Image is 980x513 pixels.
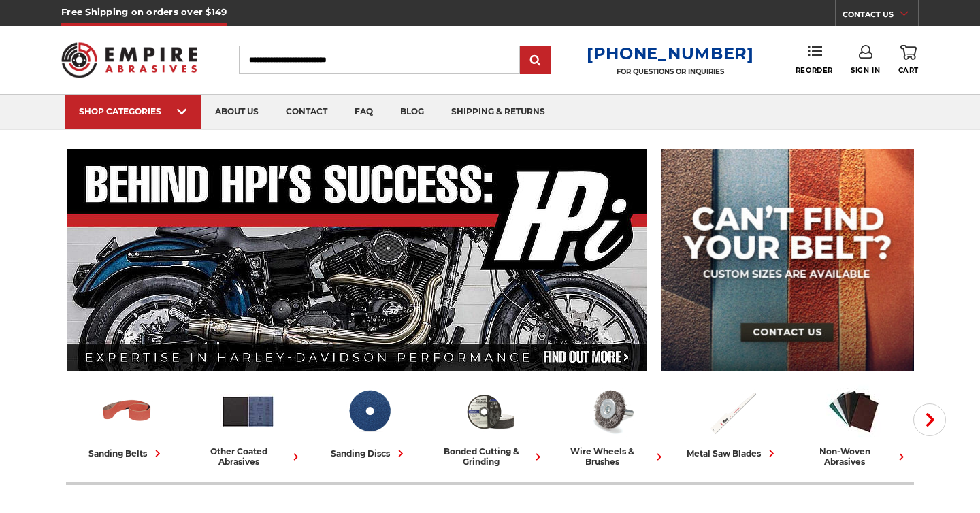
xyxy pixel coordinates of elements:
[331,446,408,461] div: sanding discs
[193,383,303,467] a: other coated abrasives
[88,446,165,461] div: sanding belts
[556,446,666,467] div: wire wheels & brushes
[272,95,341,129] a: contact
[587,44,754,63] a: [PHONE_NUMBER]
[61,33,197,86] img: Empire Abrasives
[67,149,647,371] img: Banner for an interview featuring Horsepower Inc who makes Harley performance upgrades featured o...
[341,95,387,129] a: faq
[522,47,549,74] input: Submit
[314,383,424,461] a: sanding discs
[898,45,919,75] a: Cart
[796,45,833,74] a: Reorder
[798,446,909,467] div: non-woven abrasives
[193,446,303,467] div: other coated abrasives
[438,95,559,129] a: shipping & returns
[387,95,438,129] a: blog
[341,383,397,440] img: Sanding Discs
[798,383,909,467] a: non-woven abrasives
[587,67,754,76] p: FOR QUESTIONS OR INQUIRIES
[898,66,919,75] span: Cart
[220,383,276,440] img: Other Coated Abrasives
[661,149,914,371] img: promo banner for custom belts.
[435,446,545,467] div: bonded cutting & grinding
[913,403,946,436] button: Next
[851,66,880,75] span: Sign In
[704,383,761,440] img: Metal Saw Blades
[71,383,182,461] a: sanding belts
[556,383,666,467] a: wire wheels & brushes
[677,383,787,461] a: metal saw blades
[462,383,519,440] img: Bonded Cutting & Grinding
[796,66,833,75] span: Reorder
[99,383,155,440] img: Sanding Belts
[687,446,779,461] div: metal saw blades
[201,95,272,129] a: about us
[843,7,918,26] a: CONTACT US
[826,383,882,440] img: Non-woven Abrasives
[435,383,545,467] a: bonded cutting & grinding
[583,383,640,440] img: Wire Wheels & Brushes
[79,106,188,116] div: SHOP CATEGORIES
